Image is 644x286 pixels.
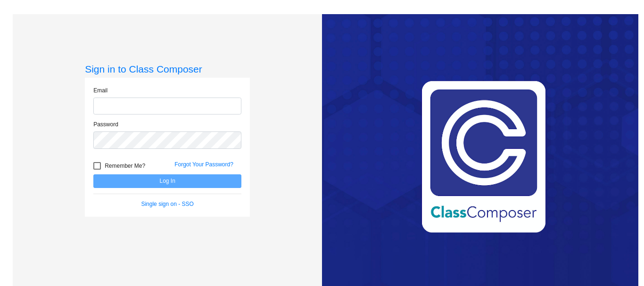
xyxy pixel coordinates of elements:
[85,63,250,75] h3: Sign in to Class Composer
[141,201,193,207] a: Single sign on - SSO
[93,86,107,95] label: Email
[93,120,118,129] label: Password
[93,174,241,188] button: Log In
[174,161,233,168] a: Forgot Your Password?
[105,160,145,172] span: Remember Me?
